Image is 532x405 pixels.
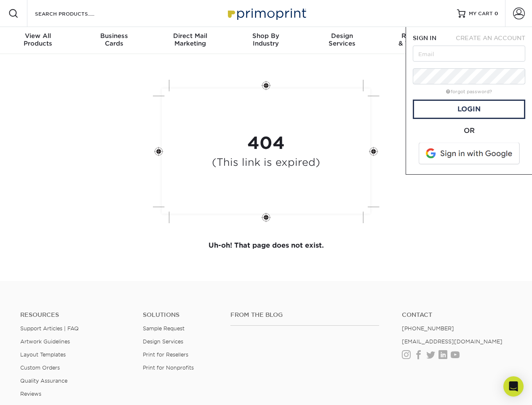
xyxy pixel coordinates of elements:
div: Marketing [152,32,228,47]
input: Email [413,46,525,62]
a: Reviews [20,391,41,397]
a: forgot password? [446,89,492,94]
a: Support Articles | FAQ [20,325,79,332]
div: Cards [76,32,152,47]
a: Print for Nonprofits [143,364,194,371]
span: CREATE AN ACCOUNT [456,35,525,41]
a: [PHONE_NUMBER] [402,325,454,332]
strong: Uh-oh! That page does not exist. [209,241,324,249]
strong: 404 [247,133,285,153]
a: Contact [402,311,512,319]
a: Shop ByIndustry [228,27,304,54]
h4: From the Blog [230,311,379,319]
a: Artwork Guidelines [20,338,70,345]
input: SEARCH PRODUCTS..... [34,8,116,19]
span: Design [304,32,380,40]
span: Shop By [228,32,304,40]
span: Direct Mail [152,32,228,40]
span: SIGN IN [413,35,436,41]
a: BusinessCards [76,27,152,54]
span: Business [76,32,152,40]
h4: Resources [20,311,130,319]
div: Industry [228,32,304,47]
div: & Templates [380,32,456,47]
a: Resources& Templates [380,27,456,54]
div: OR [413,126,525,136]
h4: Solutions [143,311,218,319]
span: Resources [380,32,456,40]
span: 0 [495,11,498,16]
img: Primoprint [224,4,308,22]
a: DesignServices [304,27,380,54]
div: Services [304,32,380,47]
div: Open Intercom Messenger [503,376,524,397]
h4: (This link is expired) [212,157,320,169]
span: MY CART [469,10,493,17]
a: Quality Assurance [20,378,67,384]
a: [EMAIL_ADDRESS][DOMAIN_NAME] [402,338,503,345]
a: Print for Resellers [143,351,188,358]
a: Design Services [143,338,183,345]
a: Sample Request [143,325,184,332]
a: Login [413,100,525,119]
a: Layout Templates [20,351,66,358]
a: Custom Orders [20,364,60,371]
a: Direct MailMarketing [152,27,228,54]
